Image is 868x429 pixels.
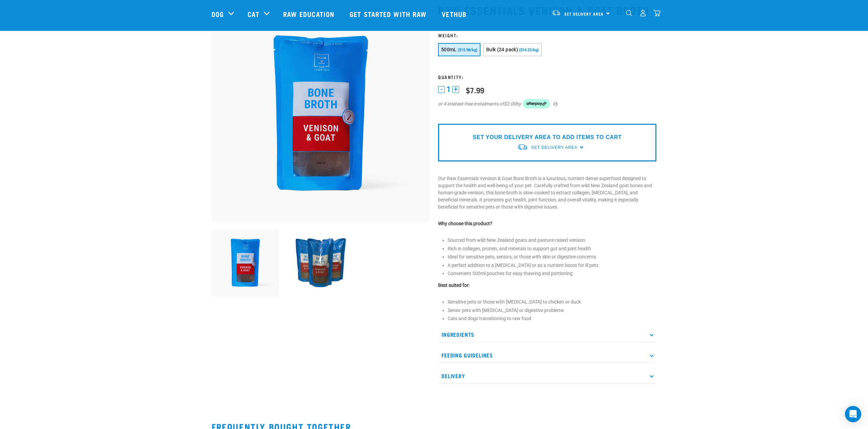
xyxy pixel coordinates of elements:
span: Set Delivery Area [531,145,577,150]
h3: Quantity: [438,74,656,79]
span: Bulk (24 pack) [486,47,518,52]
li: Rich in collagen, protein, and minerals to support gut and joint health [448,245,656,252]
img: Afterpay [523,99,550,109]
span: $2.00 [504,100,516,108]
strong: Why choose this product? [438,221,492,226]
div: $7.99 [466,86,484,94]
img: van-moving.png [517,143,528,151]
button: - [438,86,445,93]
a: Cat [248,9,259,19]
li: Senior pets with [MEDICAL_DATA] or digestive problems [448,307,656,314]
p: SET YOUR DELIVERY AREA TO ADD ITEMS TO CART [473,133,622,141]
li: Cats and dogs transitioning to raw food [448,315,656,322]
li: Sourced from wild New Zealand goats and pasture-raised venison [448,237,656,244]
span: ($15.98/kg) [458,48,477,52]
p: Delivery [438,368,656,384]
span: ($14.22/kg) [519,48,539,52]
button: 500mL ($15.98/kg) [438,43,480,56]
strong: Best suited for: [438,282,470,288]
img: home-icon@2x.png [653,9,660,17]
img: home-icon-1@2x.png [626,10,632,16]
button: + [452,86,459,93]
button: Bulk (24 pack) ($14.22/kg) [483,43,542,56]
a: Raw Education [276,0,343,27]
span: 1 [447,86,451,93]
a: Get started with Raw [343,0,435,27]
li: Sensitive pets or those with [MEDICAL_DATA] to chicken or duck [448,298,656,306]
p: Ingredients [438,327,656,342]
div: or 4 interest-free instalments of by [438,99,656,109]
img: Raw Essentials Venison Goat Novel Protein Hypoallergenic Bone Broth Cats & Dogs [212,229,279,296]
li: A perfect addition to a [MEDICAL_DATA] or as a nutrient boost for ill pets [448,262,656,269]
a: Vethub [435,0,475,27]
img: user.png [639,9,647,17]
h3: Weight: [438,33,656,38]
img: Raw Essentials Venison Goat Novel Protein Hypoallergenic Bone Broth Cats & Dogs [212,4,430,222]
p: Our Raw Essentials Venison & Goat Bone Broth is a luxurious, nutrient-dense superfood designed to... [438,175,656,211]
div: Open Intercom Messenger [845,406,861,422]
p: Feeding Guidelines [438,348,656,363]
span: 500mL [441,47,457,52]
li: Ideal for sensitive pets, seniors, or those with skin or digestive concerns [448,253,656,260]
a: Dog [212,9,224,19]
span: Set Delivery Area [564,13,604,15]
img: van-moving.png [552,10,561,16]
img: Raw Essentials Venison & Goat Bone Broth For Pets [287,229,355,296]
li: Convenient 500ml pouches for easy thawing and portioning [448,270,656,277]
